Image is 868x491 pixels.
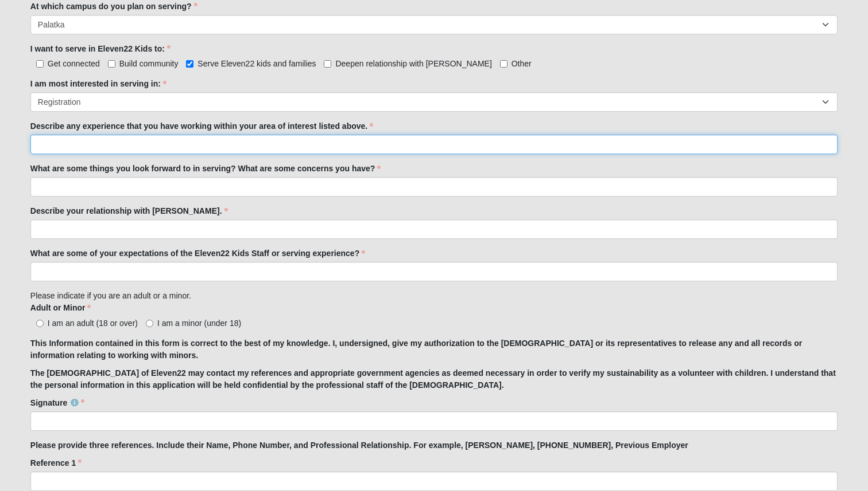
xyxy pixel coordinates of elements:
[157,319,241,328] span: I am a minor (under 18)
[197,59,316,68] span: Serve Eleven22 kids and families
[48,319,138,328] span: I am an adult (18 or over)
[108,60,115,68] input: Build community
[30,248,365,259] label: What are some of your expectations of the Eleven22 Kids Staff or serving experience?
[146,320,153,327] input: I am a minor (under 18)
[30,163,381,174] label: What are some things you look forward to in serving? What are some concerns you have?
[30,78,166,89] label: I am most interested in serving in:
[30,457,82,469] label: Reference 1
[119,59,179,68] span: Build community
[30,397,85,408] label: Signature
[186,60,193,68] input: Serve Eleven22 kids and families
[500,60,507,68] input: Other
[30,339,803,360] strong: This Information contained in this form is correct to the best of my knowledge. I, undersigned, g...
[511,59,532,68] span: Other
[30,368,836,390] strong: The [DEMOGRAPHIC_DATA] of Eleven22 may contact my references and appropriate government agencies ...
[30,441,688,450] strong: Please provide three references. Include their Name, Phone Number, and Professional Relationship....
[30,120,373,132] label: Describe any experience that you have working within your area of interest listed above.
[30,302,91,313] label: Adult or Minor
[36,320,44,327] input: I am an adult (18 or over)
[335,59,491,68] span: Deepen relationship with [PERSON_NAME]
[30,1,197,12] label: At which campus do you plan on serving?
[324,60,331,68] input: Deepen relationship with [PERSON_NAME]
[36,60,44,68] input: Get connected
[30,205,228,217] label: Describe your relationship with [PERSON_NAME].
[48,59,100,68] span: Get connected
[30,43,170,54] label: I want to serve in Eleven22 Kids to:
